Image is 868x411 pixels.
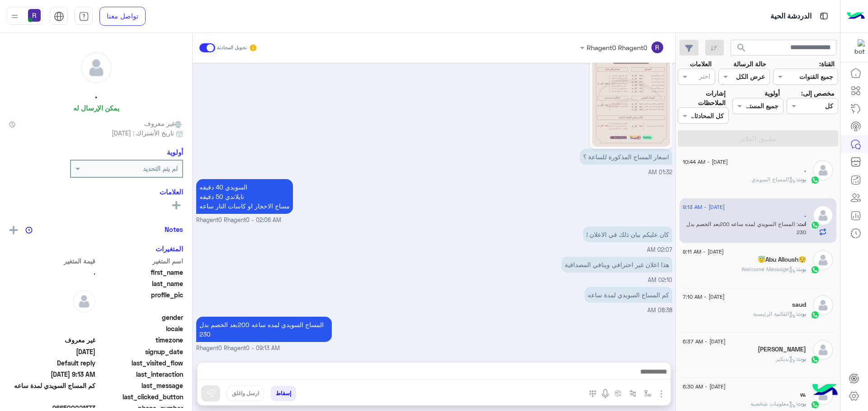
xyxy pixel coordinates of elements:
button: Trigger scenario [626,386,641,401]
img: 322853014244696 [849,39,865,55]
div: اختر [699,71,712,83]
button: search [731,40,753,59]
p: 10/9/2025, 9:13 AM [196,317,332,342]
img: userImage [28,9,41,22]
span: null [9,392,95,402]
span: غير معروف [144,119,183,128]
h6: العلامات [9,188,183,196]
label: حالة الرسالة [733,59,766,69]
span: Rhagent0 Rhagent0 - 02:06 AM [196,216,281,225]
img: WhatsApp [811,310,820,319]
span: 08:38 AM [647,307,672,314]
img: create order [614,390,622,397]
span: غير معروف [9,335,95,345]
span: : المساج السويدي [751,176,797,183]
img: add [9,226,18,234]
button: إسقاط [271,386,296,401]
p: الدردشة الحية [770,10,811,23]
img: defaultAdmin.png [73,290,95,313]
span: timezone [97,335,184,345]
h6: أولوية [167,148,183,156]
img: defaultAdmin.png [813,160,833,180]
span: بوت [797,356,806,362]
img: WhatsApp [811,221,820,230]
span: : Welcome Message [741,266,797,272]
span: [DATE] - 6:30 AM [683,383,726,391]
img: Logo [847,7,865,26]
img: WhatsApp [811,355,820,364]
span: gender [97,313,184,322]
img: send message [206,389,215,398]
img: hulul-logo.png [809,375,841,406]
img: defaultAdmin.png [813,295,833,315]
h6: Notes [165,225,183,233]
img: make a call [589,390,596,397]
h6: يمكن الإرسال له [73,104,119,112]
span: : معلومات شخصية [750,400,797,407]
span: null [9,324,95,333]
label: أولوية [764,88,780,98]
span: : بديكير [775,356,797,362]
span: انت [798,221,806,227]
img: tab [818,10,830,22]
span: بوت [797,176,806,183]
span: 01:32 AM [648,169,672,175]
span: profile_pic [97,290,184,311]
span: 2025-09-10T06:13:15.169Z [9,369,95,379]
span: last_clicked_button [97,392,184,402]
p: 10/9/2025, 2:10 AM [561,257,672,272]
h5: . [804,211,806,219]
label: مخصص إلى: [801,88,835,98]
h5: w. [800,391,806,398]
img: WhatsApp [811,400,820,409]
span: last_interaction [97,369,184,379]
span: search [736,42,747,53]
span: 02:10 AM [648,277,672,283]
span: null [9,313,95,322]
img: select flow [644,390,651,397]
img: tab [54,11,64,22]
img: defaultAdmin.png [813,250,833,270]
span: كم المساج السويدي لمدة ساعه [9,381,95,390]
img: tab [79,11,89,22]
span: تاريخ الأشتراك : [DATE] [112,128,174,138]
img: WhatsApp [811,265,820,274]
span: last_name [97,279,184,288]
h5: . [95,90,97,101]
h5: saud [792,301,806,309]
button: تطبيق الفلاتر [678,130,838,147]
label: العلامات [690,59,712,69]
label: القناة: [819,59,835,69]
img: profile [9,11,20,22]
span: المساج السويدي لمده ساعه 200بعد الخصم بدل 230 [686,221,806,236]
small: تحويل المحادثة [217,44,247,51]
img: Trigger scenario [629,390,637,397]
img: WhatsApp [811,175,820,185]
img: defaultAdmin.png [813,205,833,226]
span: last_visited_flow [97,358,184,368]
span: locale [97,324,184,333]
h5: 😇Abu Alloush😌 [758,256,806,263]
span: signup_date [97,347,184,356]
button: ارسل واغلق [227,386,264,401]
span: Rhagent0 Rhagent0 - 09:13 AM [196,344,280,353]
span: Default reply [9,358,95,368]
img: send attachment [656,388,667,399]
span: بوت [797,266,806,272]
img: 2KfZhNmF2LPYp9isLmpwZw%3D%3D.jpg [592,37,670,147]
h6: المتغيرات [156,245,183,253]
label: إشارات الملاحظات [678,88,726,108]
span: [DATE] - 10:44 AM [683,158,728,166]
h5: محمد الحسين [758,346,806,353]
span: . [9,268,95,277]
span: [DATE] - 7:10 AM [683,293,725,301]
span: [DATE] - 9:11 AM [683,248,724,256]
span: first_name [97,268,184,277]
span: 2025-09-09T09:01:18.978Z [9,347,95,356]
img: defaultAdmin.png [813,340,833,360]
h5: . [804,166,806,174]
span: اسم المتغير [97,256,184,266]
p: 10/9/2025, 8:38 AM [585,287,672,303]
span: 02:07 AM [647,246,672,253]
button: create order [611,386,626,401]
